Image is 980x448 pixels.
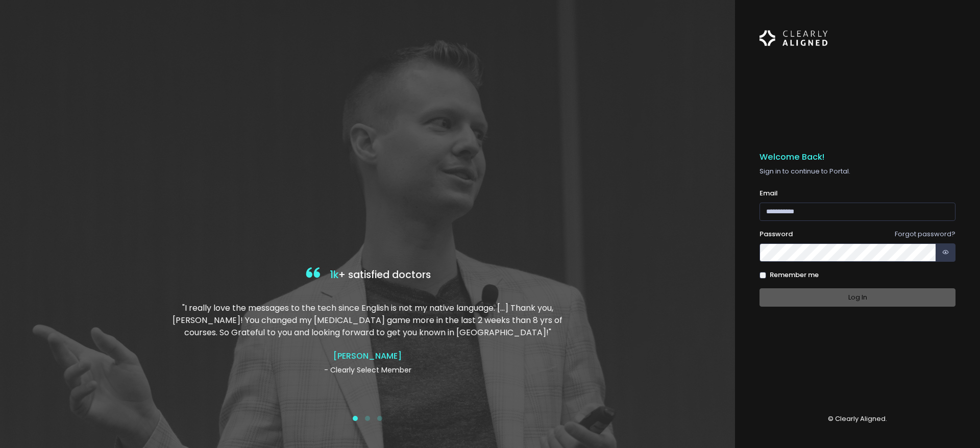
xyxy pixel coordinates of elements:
label: Remember me [770,270,819,280]
h4: + satisfied doctors [170,265,565,286]
p: © Clearly Aligned. [759,414,955,424]
a: Forgot password? [895,229,955,239]
p: Sign in to continue to Portal. [759,166,955,177]
p: - Clearly Select Member [170,365,565,376]
label: Email [759,188,778,198]
img: Logo Horizontal [759,24,828,52]
h5: Welcome Back! [759,152,955,162]
h4: [PERSON_NAME] [170,351,565,361]
label: Password [759,229,793,239]
p: "I really love the messages to the tech since English is not my native language. […] Thank you, [... [170,302,565,339]
span: 1k [330,268,338,282]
